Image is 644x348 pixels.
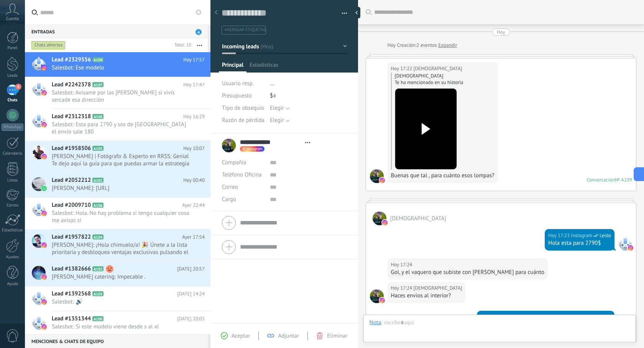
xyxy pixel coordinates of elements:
[246,147,263,151] span: instagram
[379,298,385,303] img: instagram.svg
[225,27,266,33] span: #agregar etiquetas
[195,29,202,35] span: 4
[92,291,103,296] span: A103
[391,292,462,300] div: Haces envios al interior?
[2,124,23,131] div: WhatsApp
[52,64,190,71] span: Salesbot: Ese modelo
[222,80,254,87] span: Usuario resp.
[2,228,24,233] div: Estadísticas
[270,104,284,112] span: Elegir
[41,154,47,159] img: instagram.svg
[25,286,210,311] a: Lead #1392568 A103 [DATE] 14:24 Salesbot: 🔊
[2,255,24,260] div: Ajustes
[52,145,91,152] span: Lead #1958506
[222,114,264,127] div: Razón de pérdida
[2,46,24,51] div: Panel
[586,176,615,183] div: Conversación
[438,41,457,49] a: Expandir
[379,178,385,183] img: instagram.svg
[600,232,611,239] span: Leído
[52,89,190,104] span: Salesbot: Avisame por las [PERSON_NAME] si vivís sercade esa dirección
[270,117,284,124] span: Elegir
[183,113,205,120] span: Hoy 16:29
[382,220,388,225] img: instagram.svg
[31,41,66,50] div: Chats abiertos
[250,61,278,73] span: Estadísticas
[2,203,24,208] div: Correo
[222,171,262,178] span: Teléfono Oficina
[52,56,91,64] span: Lead #2329556
[222,117,264,123] span: Razón de pérdida
[52,209,190,224] span: Salesbot: Hola. No hay problema si tengo cualquier cosa me avisas si
[370,289,384,303] span: MoisésVieraaa
[222,105,264,111] span: Tipo de obsequio
[390,215,446,222] span: MoisésVieraaa
[41,186,47,191] img: waba.svg
[52,185,190,192] span: [PERSON_NAME]: [URL]
[92,316,103,321] span: A100
[327,332,347,340] span: Eliminar
[92,114,103,119] span: A108
[414,65,462,73] span: MoisésVieraaa
[222,90,264,102] div: Presupuesto
[222,183,238,191] span: Correo
[183,56,205,64] span: Hoy 17:57
[25,141,210,172] a: Lead #1958506 A105 Hoy 10:07 [PERSON_NAME] | Fotógrafo & Experto en RRSS: Genial Te dejo aquí la ...
[25,198,210,229] a: Lead #2009710 A106 Ayer 22:44 Salesbot: Hola. No hay problema si tengo cualquier cosa me avisas si
[191,38,208,52] button: Más
[391,172,495,180] div: Buenas que tal , para cuánto esos lompas?
[222,157,264,169] div: Compañía
[391,284,414,292] div: Hoy 17:24
[2,98,24,103] div: Chats
[373,211,386,225] span: MoisésVieraaa
[395,73,495,86] div: [DEMOGRAPHIC_DATA] Te ha mencionado en su historia
[92,82,103,87] span: A107
[270,80,274,87] span: ...
[618,237,632,251] span: Instagram
[52,121,190,135] span: Salesbot: Esta para 2790 y sos de [GEOGRAPHIC_DATA] el envío sale 180
[25,25,208,38] div: Entradas
[92,57,103,62] span: A109
[381,319,382,327] span: :
[414,284,462,292] span: MoisésVieraaa
[370,169,384,183] span: MoisésVieraaa
[25,109,210,140] a: Lead #2312318 A108 Hoy 16:29 Salesbot: Esta para 2790 y sos de [GEOGRAPHIC_DATA] el envío sale 180
[41,90,47,96] img: instagram.svg
[177,265,205,273] span: [DATE] 20:57
[52,113,91,120] span: Lead #2312318
[510,313,522,321] span: Leído
[52,176,91,184] span: Lead #2052212
[232,332,250,340] span: Aceptar
[41,122,47,127] img: instagram.svg
[52,81,91,89] span: Lead #2242378
[628,245,633,251] img: instagram.svg
[41,242,47,248] img: instagram.svg
[177,290,205,298] span: [DATE] 14:24
[41,65,47,71] img: instagram.svg
[278,332,299,340] span: Adjuntar
[222,92,252,99] span: Presupuesto
[52,290,91,298] span: Lead #1392568
[497,28,505,36] div: Hoy
[480,313,503,321] div: Hoy 17:25
[177,315,205,323] span: [DATE] 20:05
[25,261,210,286] a: Lead #1382666 A102 [DATE] 20:57 [PERSON_NAME] catering: Impecable .
[548,232,571,239] div: Hoy 17:23
[52,241,190,256] span: [PERSON_NAME]: ¡Hola chimuelo/a! 🎉 Únete a la lista prioritaria y desbloquea ventajas exclusivas ...
[222,61,243,73] span: Principal
[52,265,91,273] span: Lead #1382666
[25,334,208,348] div: Menciones & Chats de equipo
[25,311,210,336] a: Lead #1351344 A100 [DATE] 20:05 Salesbot: Si este modelo viene desde s al xl
[52,315,91,323] span: Lead #1351344
[615,176,632,183] div: № A109
[2,73,24,78] div: Leads
[52,233,91,241] span: Lead #1957822
[6,16,19,21] span: Cuenta
[353,7,360,18] div: Ocultar
[92,178,103,183] span: A101
[222,193,264,206] div: Cargo
[25,52,210,77] a: Lead #2329556 A109 Hoy 17:57 Salesbot: Ese modelo
[52,153,190,167] span: [PERSON_NAME] | Fotógrafo & Experto en RRSS: Genial Te dejo aquí la guía para que puedas armar la...
[2,282,24,287] div: Ayuda
[222,169,262,181] button: Teléfono Oficina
